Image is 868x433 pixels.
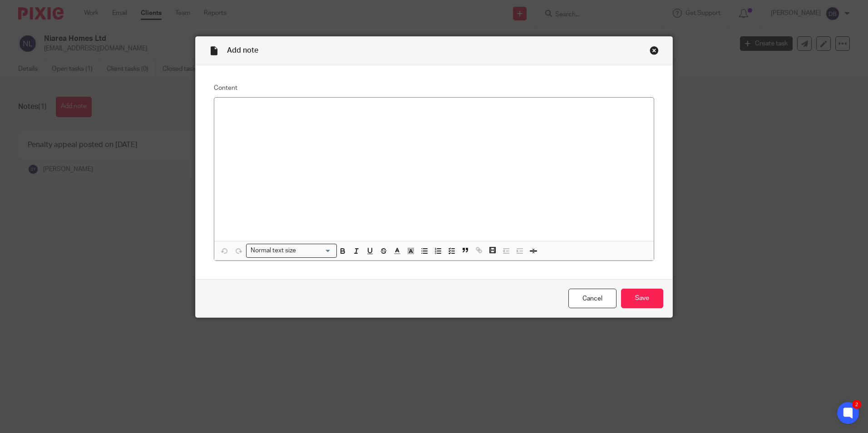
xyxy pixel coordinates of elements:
[621,289,663,308] input: Save
[299,246,331,256] input: Search for option
[650,46,659,55] div: Close this dialog window
[248,246,298,256] span: Normal text size
[852,400,861,409] div: 2
[246,244,337,258] div: Search for option
[227,47,258,54] span: Add note
[214,84,654,93] label: Content
[568,289,616,308] a: Cancel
